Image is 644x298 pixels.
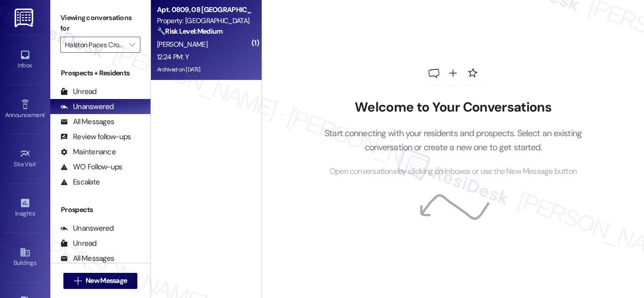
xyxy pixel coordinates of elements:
[74,277,82,285] i: 
[36,159,38,166] span: •
[156,63,251,76] div: Archived on [DATE]
[60,238,97,249] div: Unread
[60,117,114,127] div: All Messages
[5,194,45,222] a: Insights •
[157,5,250,15] div: Apt. 0809, 08 [GEOGRAPHIC_DATA]
[157,27,222,36] strong: 🔧 Risk Level: Medium
[330,165,577,178] span: Open conversations by clicking on inboxes or use the New Message button
[60,223,114,234] div: Unanswered
[157,40,207,49] span: [PERSON_NAME]
[157,52,189,61] div: 12:24 PM: Y
[60,86,97,97] div: Unread
[5,46,45,73] a: Inbox
[309,100,597,116] h2: Welcome to Your Conversations
[45,110,46,117] span: •
[309,126,597,155] p: Start connecting with your residents and prospects. Select an existing conversation or create a n...
[60,147,116,157] div: Maintenance
[86,275,127,286] span: New Message
[15,9,35,27] img: ResiDesk Logo
[50,68,150,78] div: Prospects + Residents
[60,162,122,172] div: WO Follow-ups
[5,145,45,172] a: Site Visit •
[60,10,140,37] label: Viewing conversations for
[65,37,124,53] input: All communities
[129,41,135,49] i: 
[60,177,100,187] div: Escalate
[5,244,45,271] a: Buildings
[60,132,131,142] div: Review follow-ups
[63,273,138,289] button: New Message
[50,205,150,215] div: Prospects
[35,209,36,216] span: •
[60,102,114,112] div: Unanswered
[60,253,114,264] div: All Messages
[157,16,250,26] div: Property: [GEOGRAPHIC_DATA]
